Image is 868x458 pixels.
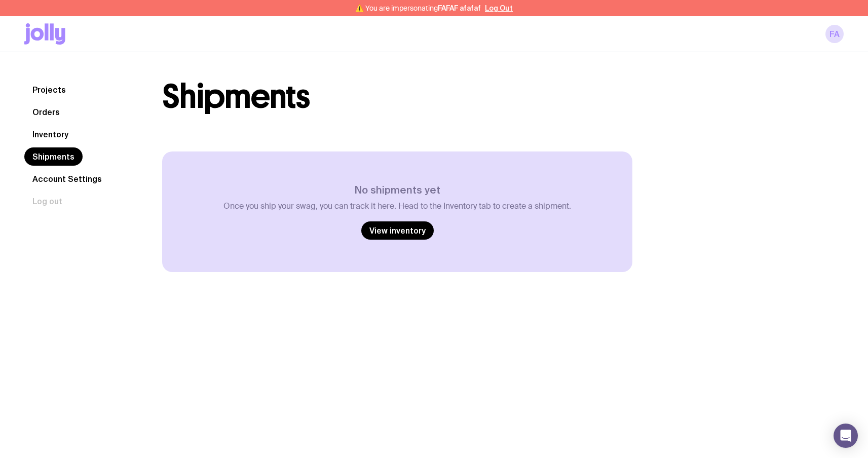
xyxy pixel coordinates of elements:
h1: Shipments [162,81,310,113]
button: Log Out [485,4,513,12]
span: FAFAF afafaf [438,4,481,12]
a: Shipments [24,147,83,166]
h3: No shipments yet [223,184,571,196]
button: Log out [24,192,70,210]
a: Fa [825,25,844,43]
div: Open Intercom Messenger [834,424,858,448]
a: Account Settings [24,170,110,188]
a: View inventory [361,221,434,240]
a: Inventory [24,125,77,143]
p: Once you ship your swag, you can track it here. Head to the Inventory tab to create a shipment. [223,201,571,211]
span: ⚠️ You are impersonating [355,4,481,12]
a: Projects [24,81,74,99]
a: Orders [24,103,68,121]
